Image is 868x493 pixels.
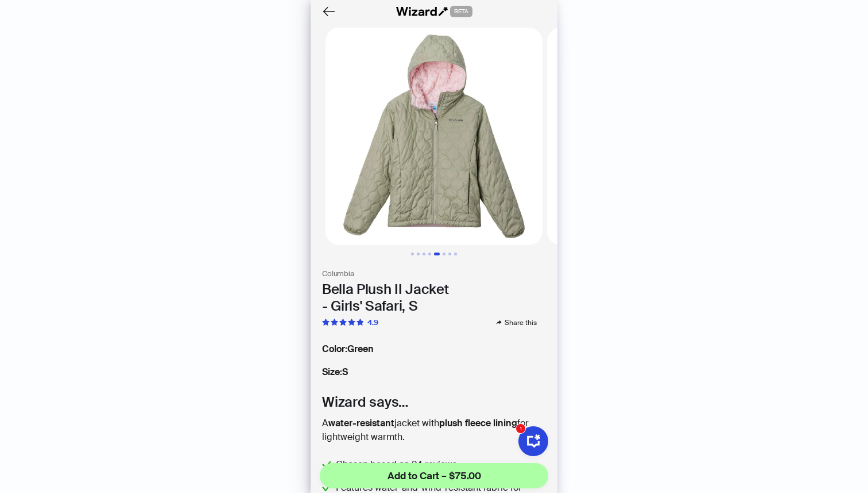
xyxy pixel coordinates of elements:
button: Go to slide 1 [411,253,414,255]
span: star [322,319,330,326]
b: water-resistant [328,417,394,429]
sup: 1 [516,424,525,433]
label: S [322,365,546,379]
button: Share this [486,317,546,328]
button: Add to Cart – $75.00 [320,463,548,488]
p: A jacket with for lightweight warmth. [322,416,546,444]
span: Color : [322,343,347,355]
button: Go to slide 7 [448,253,451,255]
label: Green [322,342,546,356]
span: Share this [505,318,537,327]
span: Add to Cart – $75.00 [387,469,481,483]
img: Bella Plush II Jacket - Girls' Safari, S Bella Plush II Jacket - Girls' Safari, S image 2 [547,28,764,245]
button: Go to slide 4 [428,253,431,255]
h1: Bella Plush II Jacket - Girls' Safari, S [322,281,546,315]
button: Back [320,2,338,21]
span: Size : [322,366,342,378]
span: Chosen based on 24 reviews [336,458,525,472]
button: Go to slide 2 [417,253,420,255]
div: 4.9 [367,317,378,328]
h2: Wizard says… [322,393,546,411]
span: star [356,319,364,326]
button: Go to slide 8 [454,253,457,255]
span: BETA [450,6,472,17]
span: star [331,319,338,326]
span: 1 [520,426,522,431]
button: Go to slide 5 [434,253,440,255]
span: star [339,319,347,326]
div: 4.9 out of 5 stars [322,317,378,328]
span: star [348,319,355,326]
b: plush fleece lining [439,417,517,429]
img: Bella Plush II Jacket - Girls' Safari, S Bella Plush II Jacket - Girls' Safari, S image 1 [325,28,542,245]
button: Go to slide 3 [423,253,425,255]
h3: Columbia [322,269,546,279]
button: Go to slide 6 [443,253,445,255]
